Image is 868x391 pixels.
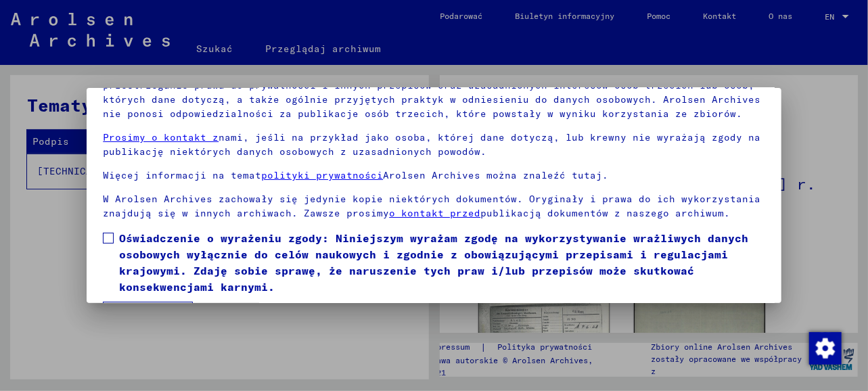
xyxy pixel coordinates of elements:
[103,168,764,183] p: Więcej informacji na temat Arolsen Archives można znaleźć tutaj.
[261,169,383,181] a: polityki prywatności
[809,332,842,365] img: Zustimmung ändern
[103,192,764,221] p: W Arolsen Archives zachowały się jedynie kopie niektórych dokumentów. Oryginały i prawa do ich wy...
[103,131,764,159] p: nami, jeśli na przykład jako osoba, której dane dotyczą, lub krewny nie wyrażają zgody na publika...
[103,131,219,143] a: Prosimy o kontakt z
[103,302,193,327] button: Zgadzam się
[389,207,480,219] a: o kontakt przed
[119,231,748,294] font: Oświadczenie o wyrażeniu zgody: Niniejszym wyrażam zgodę na wykorzystywanie wrażliwych danych oso...
[808,331,841,364] div: Zmienianie zgody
